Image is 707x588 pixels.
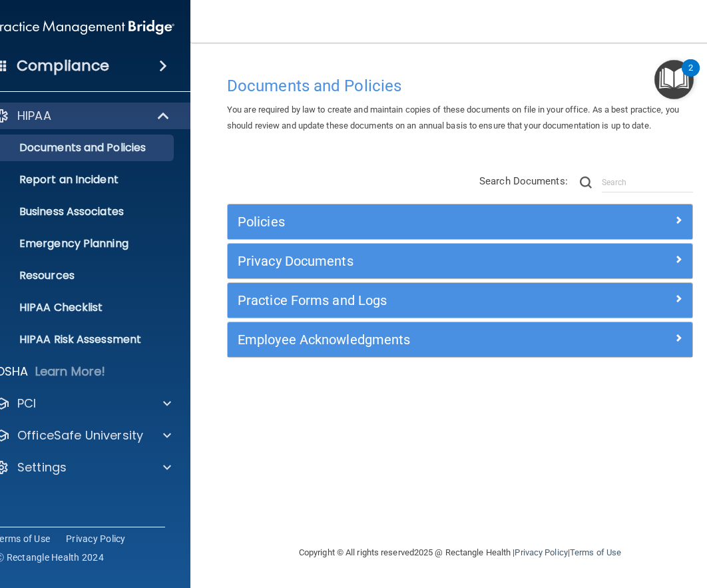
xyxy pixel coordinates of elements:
h5: Policies [238,214,567,229]
span: You are required by law to create and maintain copies of these documents on file in your office. ... [227,105,679,131]
div: Copyright © All rights reserved 2025 @ Rectangle Health | | [217,531,703,574]
button: Open Resource Center, 2 new notifications [654,60,694,99]
p: Settings [17,459,67,475]
img: ic-search.3b580494.png [580,176,592,188]
p: PCI [17,396,36,412]
p: HIPAA [17,108,51,124]
span: Search Documents: [479,175,568,187]
div: 2 [688,68,693,85]
a: Policies [238,211,682,232]
h5: Practice Forms and Logs [238,293,567,308]
a: Privacy Documents [238,250,682,272]
a: Privacy Policy [515,547,567,557]
h5: Employee Acknowledgments [238,332,567,347]
input: Search [602,172,693,192]
a: Employee Acknowledgments [238,329,682,350]
h4: Compliance [17,57,109,75]
p: Learn More! [35,364,106,380]
a: Terms of Use [570,547,621,557]
h5: Privacy Documents [238,254,567,268]
h4: Documents and Policies [227,77,693,95]
p: OfficeSafe University [17,428,143,443]
a: Practice Forms and Logs [238,290,682,311]
a: Privacy Policy [66,532,126,545]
